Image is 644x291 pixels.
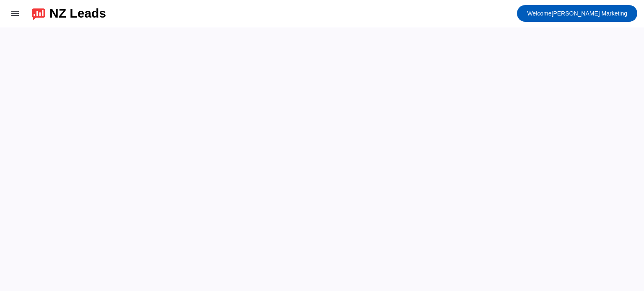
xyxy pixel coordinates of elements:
mat-icon: menu [10,8,20,18]
span: [PERSON_NAME] Marketing [527,8,627,19]
div: NZ Leads [49,8,106,19]
button: Welcome[PERSON_NAME] Marketing [517,5,637,22]
img: logo [32,6,45,21]
span: Welcome [527,10,551,17]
